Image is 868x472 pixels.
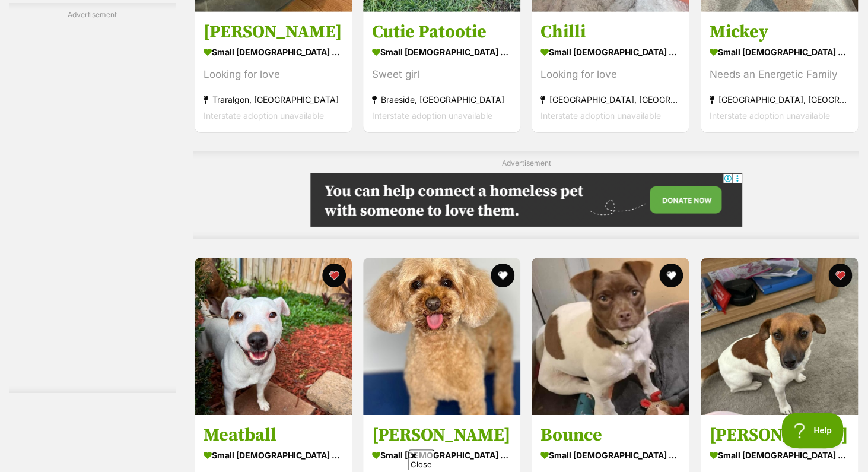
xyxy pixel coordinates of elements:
h3: [PERSON_NAME] [710,424,849,446]
strong: small [DEMOGRAPHIC_DATA] Dog [372,43,511,61]
iframe: Help Scout Beacon - Open [781,413,844,448]
iframe: Advertisement [310,173,742,227]
a: Cutie Patootie small [DEMOGRAPHIC_DATA] Dog Sweet girl Braeside, [GEOGRAPHIC_DATA] Interstate ado... [363,12,520,132]
span: Interstate adoption unavailable [204,110,324,121]
strong: small [DEMOGRAPHIC_DATA] Dog [540,43,680,61]
h3: [PERSON_NAME] [372,424,511,446]
h3: Meatball [204,424,343,446]
h3: Cutie Patootie [372,21,511,43]
a: [PERSON_NAME] small [DEMOGRAPHIC_DATA] Dog Looking for love Traralgon, [GEOGRAPHIC_DATA] Intersta... [195,12,352,132]
h3: Mickey [710,21,849,43]
a: Mickey small [DEMOGRAPHIC_DATA] Dog Needs an Energetic Family [GEOGRAPHIC_DATA], [GEOGRAPHIC_DATA... [701,12,858,132]
span: Close [408,449,434,470]
strong: [GEOGRAPHIC_DATA], [GEOGRAPHIC_DATA] [540,91,680,107]
img: Meatball - Jack Russell Terrier Dog [195,258,352,415]
div: Needs an Energetic Family [710,66,849,83]
h3: [PERSON_NAME] [204,21,343,43]
strong: small [DEMOGRAPHIC_DATA] Dog [710,446,849,464]
strong: small [DEMOGRAPHIC_DATA] Dog [204,446,343,464]
strong: small [DEMOGRAPHIC_DATA] Dog [540,446,680,464]
iframe: Advertisement [44,25,139,381]
h3: Chilli [540,21,680,43]
h3: Bounce [540,424,680,446]
img: Odie - Jack Russell Terrier Dog [701,258,858,415]
span: Interstate adoption unavailable [540,110,661,121]
div: Looking for love [204,66,343,83]
strong: [GEOGRAPHIC_DATA], [GEOGRAPHIC_DATA] [710,91,849,107]
div: Advertisement [9,3,176,393]
span: Interstate adoption unavailable [710,110,830,121]
button: favourite [828,264,852,287]
span: Interstate adoption unavailable [372,110,492,121]
div: Looking for love [540,66,680,83]
div: Sweet girl [372,66,511,83]
button: favourite [491,264,514,287]
strong: Braeside, [GEOGRAPHIC_DATA] [372,91,511,107]
button: favourite [660,264,683,287]
img: Bounce - Jack Russell Terrier x Pug Dog [532,258,689,415]
div: Advertisement [193,151,859,239]
strong: Traralgon, [GEOGRAPHIC_DATA] [204,91,343,107]
strong: small [DEMOGRAPHIC_DATA] Dog [372,446,511,464]
img: Mitzi - Poodle (Toy) Dog [363,258,520,415]
strong: small [DEMOGRAPHIC_DATA] Dog [710,43,849,61]
a: Chilli small [DEMOGRAPHIC_DATA] Dog Looking for love [GEOGRAPHIC_DATA], [GEOGRAPHIC_DATA] Interst... [532,12,689,132]
button: favourite [322,264,346,287]
strong: small [DEMOGRAPHIC_DATA] Dog [204,43,343,61]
